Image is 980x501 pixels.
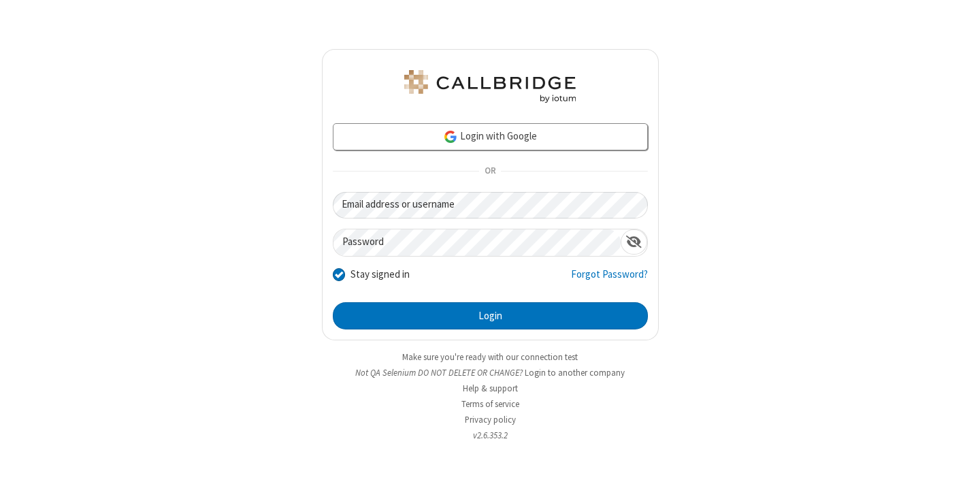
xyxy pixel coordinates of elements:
[350,267,410,282] label: Stay signed in
[621,229,647,255] div: Show password
[465,414,516,425] a: Privacy policy
[443,129,458,144] img: google-icon.png
[333,302,648,329] button: Login
[402,351,578,363] a: Make sure you're ready with our connection test
[525,366,625,379] button: Login to another company
[333,123,648,150] a: Login with Google
[946,466,970,491] iframe: Chat
[333,192,648,219] input: Email address or username
[463,383,518,394] a: Help & support
[571,267,648,293] a: Forgot Password?
[402,70,578,103] img: QA Selenium DO NOT DELETE OR CHANGE
[333,229,621,256] input: Password
[322,429,659,442] li: v2.6.353.2
[322,366,659,379] li: Not QA Selenium DO NOT DELETE OR CHANGE?
[461,398,519,410] a: Terms of service
[479,162,501,181] span: OR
